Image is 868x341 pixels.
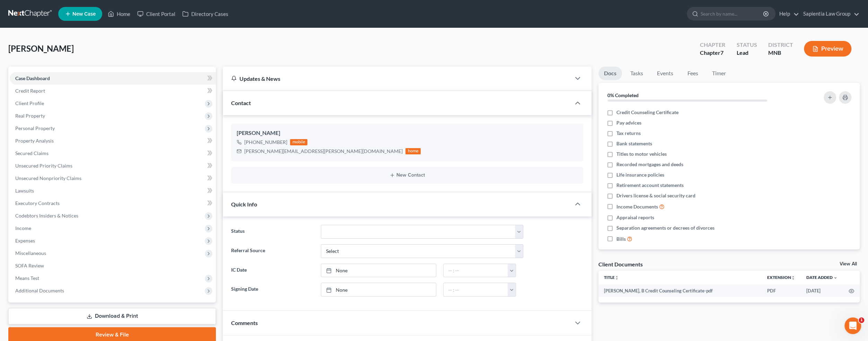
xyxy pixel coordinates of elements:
span: Client Profile [15,100,44,106]
span: Real Property [15,113,45,119]
div: mobile [290,139,307,145]
span: Retirement account statements [616,182,684,189]
span: Miscellaneous [15,250,46,256]
span: Secured Claims [15,150,49,156]
div: [PERSON_NAME][EMAIL_ADDRESS][PERSON_NAME][DOMAIN_NAME] [244,148,403,155]
label: Referral Source [228,244,317,258]
td: [PERSON_NAME], B Credit Counseling Certificate-pdf [598,284,762,297]
input: Search by name... [701,7,764,20]
i: expand_more [833,276,838,280]
span: Unsecured Nonpriority Claims [15,175,81,181]
a: Property Analysis [10,135,216,147]
a: Secured Claims [10,147,216,160]
div: Lead [736,49,757,57]
td: PDF [762,284,801,297]
span: Income [15,225,31,231]
span: 1 [859,317,864,323]
div: Chapter [700,41,725,49]
span: Means Test [15,275,39,281]
span: Income Documents [616,203,658,210]
span: Case Dashboard [15,75,50,81]
a: Timer [707,67,731,80]
div: Chapter [700,49,725,57]
span: Personal Property [15,125,55,131]
i: unfold_more [791,276,795,280]
a: Fees [682,67,704,80]
span: New Case [72,11,96,17]
span: Bills [616,236,626,242]
span: 7 [720,49,724,56]
a: Date Added expand_more [806,275,838,280]
span: Recorded mortgages and deeds [616,161,683,168]
a: Lawsuits [10,185,216,197]
a: Executory Contracts [10,197,216,210]
a: Docs [598,67,622,80]
span: Codebtors Insiders & Notices [15,213,78,219]
a: Unsecured Nonpriority Claims [10,172,216,185]
a: Unsecured Priority Claims [10,160,216,172]
a: Help [776,8,799,20]
td: [DATE] [801,284,843,297]
span: Executory Contracts [15,200,60,206]
span: [PERSON_NAME] [8,43,74,53]
a: Credit Report [10,85,216,97]
span: Additional Documents [15,288,64,293]
label: Status [228,225,317,239]
label: Signing Date [228,283,317,297]
span: Titles to motor vehicles [616,151,667,157]
span: Quick Info [231,201,257,207]
div: home [405,148,421,154]
span: Tax returns [616,130,641,137]
a: Case Dashboard [10,72,216,85]
label: IC Date [228,264,317,278]
div: Client Documents [598,261,643,268]
a: Sapientia Law Group [800,8,859,20]
i: unfold_more [615,276,619,280]
a: Events [651,67,679,80]
iframe: Intercom live chat [844,317,861,334]
span: Separation agreements or decrees of divorces [616,224,714,231]
span: Property Analysis [15,138,54,144]
span: Life insurance policies [616,171,664,178]
span: Lawsuits [15,188,34,194]
span: Expenses [15,238,35,244]
div: [PERSON_NAME] [237,129,578,137]
span: Credit Counseling Certificate [616,109,678,116]
div: District [768,41,793,49]
a: Client Portal [134,8,179,20]
button: Preview [804,41,851,57]
a: None [321,283,436,296]
a: None [321,264,436,277]
span: Contact [231,100,251,106]
div: [PHONE_NUMBER] [244,139,287,146]
a: Home [104,8,134,20]
button: New Contact [237,172,578,178]
span: SOFA Review [15,263,44,268]
input: -- : -- [444,283,508,296]
a: Tasks [625,67,649,80]
span: Appraisal reports [616,214,654,221]
span: Pay advices [616,119,641,126]
span: Drivers license & social security card [616,192,695,199]
div: MNB [768,49,793,57]
span: Unsecured Priority Claims [15,163,72,169]
a: Extensionunfold_more [767,275,795,280]
div: Updates & News [231,75,562,82]
div: Status [736,41,757,49]
strong: 0% Completed [607,92,639,98]
span: Bank statements [616,140,652,147]
a: Titleunfold_more [604,275,619,280]
span: Credit Report [15,88,45,94]
input: -- : -- [444,264,508,277]
a: View All [840,262,857,266]
a: Directory Cases [179,8,232,20]
a: Download & Print [8,308,216,324]
a: SOFA Review [10,259,216,272]
span: Comments [231,319,258,326]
